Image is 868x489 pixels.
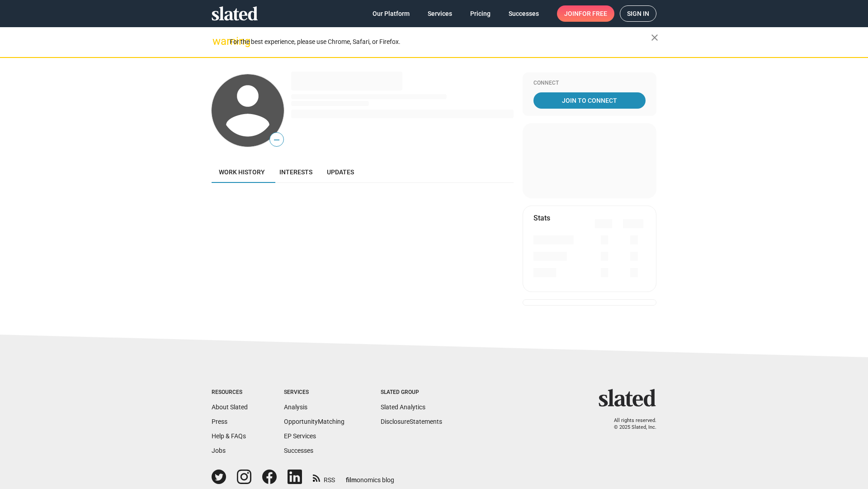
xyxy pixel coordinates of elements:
a: filmonomics blog [346,469,394,484]
a: Pricing [463,5,498,22]
a: Slated Analytics [381,403,425,411]
span: Work history [219,168,265,176]
span: Pricing [470,5,491,22]
span: Sign in [627,6,649,21]
a: Successes [284,447,313,454]
a: OpportunityMatching [284,418,344,425]
a: Work history [212,161,272,183]
a: Interests [272,161,320,183]
span: Updates [327,168,354,176]
span: Join To Connect [535,92,644,109]
mat-icon: close [649,32,660,43]
div: Resources [212,389,248,396]
a: Sign in [620,5,656,22]
span: Services [428,5,452,22]
a: Our Platform [365,5,417,22]
a: About Slated [212,403,248,411]
div: Services [284,389,344,396]
a: Services [420,5,459,22]
span: Join [564,5,607,22]
span: Interests [279,168,312,176]
a: Help & FAQs [212,432,246,440]
mat-card-title: Stats [533,213,550,223]
a: Press [212,418,227,425]
div: Slated Group [381,389,442,396]
a: Joinfor free [557,5,614,22]
a: DisclosureStatements [381,418,442,425]
div: Connect [533,80,646,87]
a: Analysis [284,403,307,411]
span: for free [579,5,607,22]
span: Successes [509,5,539,22]
mat-icon: warning [212,36,223,47]
a: Updates [320,161,361,183]
a: Jobs [212,447,226,454]
span: — [270,134,283,146]
div: For the best experience, please use Chrome, Safari, or Firefox. [230,36,651,48]
a: Successes [501,5,546,22]
a: RSS [313,470,335,484]
span: film [346,476,357,484]
a: Join To Connect [533,92,646,109]
span: Our Platform [373,5,410,22]
p: All rights reserved. © 2025 Slated, Inc. [604,417,656,431]
a: EP Services [284,432,316,440]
